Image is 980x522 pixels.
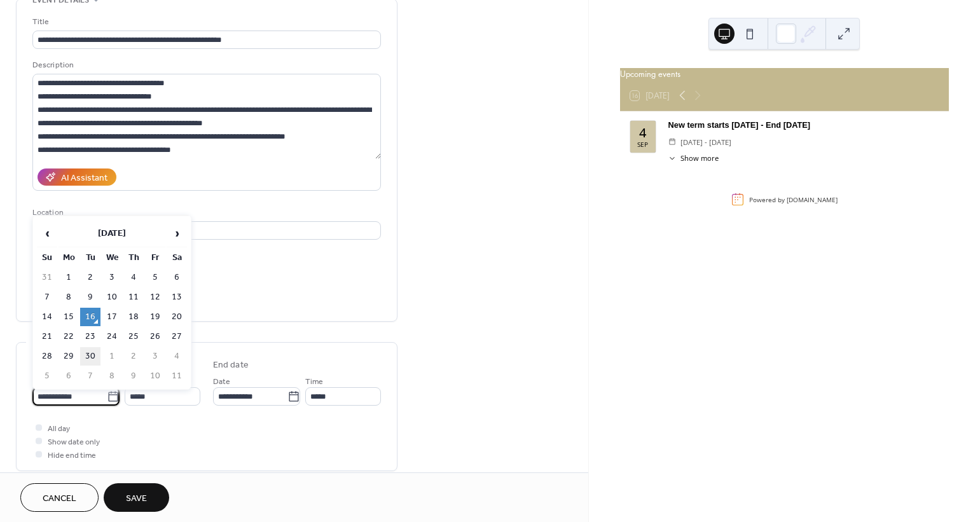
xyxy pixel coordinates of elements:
[123,347,144,366] td: 2
[59,347,79,366] td: 29
[80,367,100,385] td: 7
[126,492,147,505] span: Save
[59,268,79,287] td: 1
[620,68,949,80] div: Upcoming events
[38,168,116,186] button: AI Assistant
[59,249,79,267] th: Mo
[32,58,378,72] div: Description
[145,268,165,287] td: 5
[167,249,187,267] th: Sa
[20,483,99,512] button: Cancel
[80,327,100,346] td: 23
[668,119,939,131] div: New term starts [DATE] - End [DATE]
[59,367,79,385] td: 6
[145,347,165,366] td: 3
[123,327,144,346] td: 25
[48,449,96,462] span: Hide end time
[145,288,165,306] td: 12
[102,249,122,267] th: We
[167,347,187,366] td: 4
[102,308,122,326] td: 17
[102,288,122,306] td: 10
[680,136,731,148] span: [DATE] - [DATE]
[668,153,677,164] div: ​
[123,308,144,326] td: 18
[37,347,57,366] td: 28
[167,268,187,287] td: 6
[167,308,187,326] td: 20
[104,483,169,512] button: Save
[123,288,144,306] td: 11
[37,288,57,306] td: 7
[37,249,57,267] th: Su
[145,308,165,326] td: 19
[213,359,249,372] div: End date
[37,367,57,385] td: 5
[167,288,187,306] td: 13
[37,308,57,326] td: 14
[59,308,79,326] td: 15
[59,288,79,306] td: 8
[32,206,378,219] div: Location
[123,268,144,287] td: 4
[213,375,230,388] span: Date
[637,141,648,148] div: Sep
[59,220,165,247] th: [DATE]
[787,195,838,204] a: [DOMAIN_NAME]
[43,492,76,505] span: Cancel
[668,136,677,148] div: ​
[80,308,100,326] td: 16
[32,15,378,29] div: Title
[37,268,57,287] td: 31
[48,436,100,449] span: Show date only
[305,375,323,388] span: Time
[102,327,122,346] td: 24
[145,249,165,267] th: Fr
[38,221,57,246] span: ‹
[167,221,186,246] span: ›
[749,195,838,204] div: Powered by
[80,249,100,267] th: Tu
[167,367,187,385] td: 11
[48,422,70,436] span: All day
[668,153,719,164] button: ​Show more
[80,288,100,306] td: 9
[102,268,122,287] td: 3
[61,172,107,185] div: AI Assistant
[145,367,165,385] td: 10
[639,127,646,139] div: 4
[123,249,144,267] th: Th
[123,367,144,385] td: 9
[680,153,719,164] span: Show more
[102,367,122,385] td: 8
[80,347,100,366] td: 30
[59,327,79,346] td: 22
[37,327,57,346] td: 21
[80,268,100,287] td: 2
[167,327,187,346] td: 27
[145,327,165,346] td: 26
[102,347,122,366] td: 1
